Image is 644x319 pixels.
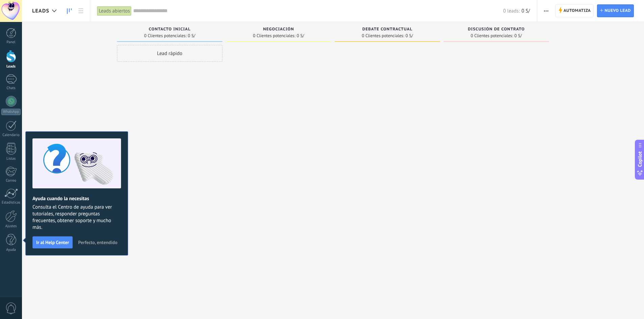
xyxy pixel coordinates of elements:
[362,27,412,32] span: Debate contractual
[64,4,75,18] a: Leads
[362,34,404,38] span: 0 Clientes potenciales:
[75,237,120,247] button: Perfecto, entendido
[149,27,191,32] span: Contacto inicial
[1,179,21,183] div: Correo
[1,224,21,229] div: Ajustes
[32,8,49,14] span: Leads
[447,27,546,33] div: Discusión de contrato
[471,34,513,38] span: 0 Clientes potenciales:
[515,34,522,38] span: 0 S/
[521,8,530,14] span: 0 S/
[406,34,413,38] span: 0 S/
[468,27,525,32] span: Discusión de contrato
[637,151,643,167] span: Copilot
[1,133,21,137] div: Calendario
[144,34,186,38] span: 0 Clientes potenciales:
[541,4,551,17] button: Más
[1,248,21,252] div: Ayuda
[32,195,121,202] h2: Ayuda cuando la necesitas
[32,236,73,248] button: Ir al Help Center
[503,8,520,14] span: 0 leads:
[597,4,634,17] a: Nuevo lead
[263,27,294,32] span: Negociación
[1,201,21,205] div: Estadísticas
[297,34,304,38] span: 0 S/
[338,27,437,33] div: Debate contractual
[1,157,21,161] div: Listas
[75,4,87,18] a: Lista
[229,27,328,33] div: Negociación
[78,240,117,245] span: Perfecto, entendido
[32,204,121,231] span: Consulta el Centro de ayuda para ver tutoriales, responder preguntas frecuentes, obtener soporte ...
[120,27,219,33] div: Contacto inicial
[564,5,591,17] span: Automatiza
[1,86,21,90] div: Chats
[253,34,295,38] span: 0 Clientes potenciales:
[188,34,195,38] span: 0 S/
[97,6,132,16] div: Leads abiertos
[1,40,21,45] div: Panel
[1,64,21,69] div: Leads
[117,45,222,62] div: Lead rápido
[1,109,21,115] div: WhatsApp
[36,240,69,245] span: Ir al Help Center
[555,4,594,17] a: Automatiza
[604,5,631,17] span: Nuevo lead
